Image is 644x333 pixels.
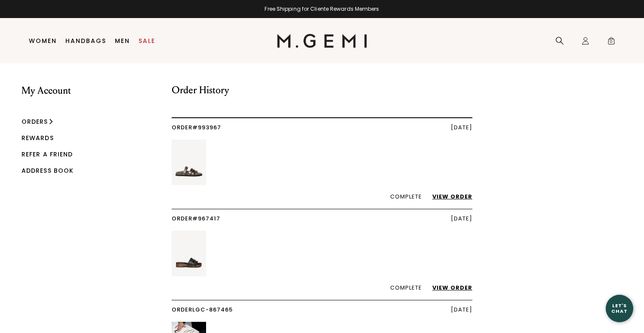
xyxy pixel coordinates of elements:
img: small chevron [49,119,52,124]
a: Men [115,37,130,44]
a: Women [29,37,57,44]
div: Complete [172,285,472,291]
a: View Order [424,284,472,292]
a: Sale [139,37,155,44]
a: Address Book [22,166,74,175]
div: [DATE] [451,307,472,313]
a: Order#993967 [172,123,221,131]
a: Refer a Friend [22,150,73,159]
li: My Account [22,85,74,118]
a: Orders [22,117,48,126]
a: OrderLGC-867465 [172,306,233,314]
div: Let's Chat [606,303,633,314]
div: Order History [172,85,472,118]
div: [DATE] [451,216,472,222]
div: Complete [172,194,472,200]
span: 0 [607,38,616,47]
a: View Order [424,192,472,201]
a: Order#967417 [172,214,220,223]
a: Rewards [22,134,54,142]
img: M.Gemi [277,34,367,48]
div: [DATE] [451,125,472,131]
a: Handbags [65,37,106,44]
